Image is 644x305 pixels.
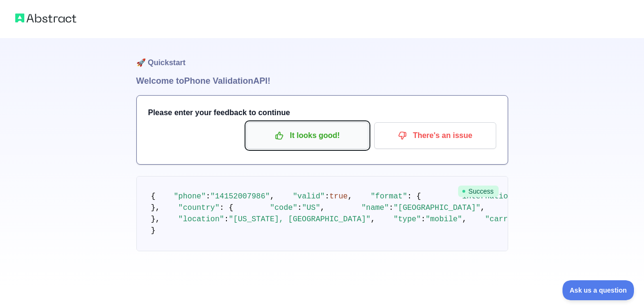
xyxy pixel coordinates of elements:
button: There's an issue [374,122,496,149]
span: "14152007986" [210,192,270,201]
span: { [151,192,156,201]
span: Success [458,186,499,197]
h1: 🚀 Quickstart [136,38,508,74]
span: true [329,192,348,201]
span: , [348,192,352,201]
span: : [224,215,229,224]
h3: Please enter your feedback to continue [148,107,496,118]
span: , [270,192,275,201]
span: : [297,204,302,212]
img: Abstract logo [15,11,76,25]
span: "[GEOGRAPHIC_DATA]" [393,204,480,212]
span: "location" [178,215,224,224]
span: : [389,204,394,212]
span: "country" [178,204,219,212]
span: "name" [361,204,389,212]
span: : [325,192,329,201]
span: "phone" [174,192,206,201]
span: , [480,204,485,212]
h1: Welcome to Phone Validation API! [136,74,508,88]
span: : [206,192,211,201]
span: , [370,215,375,224]
span: , [462,215,467,224]
span: "[US_STATE], [GEOGRAPHIC_DATA]" [229,215,371,224]
span: "code" [270,204,297,212]
span: "international" [458,192,526,201]
button: It looks good! [246,122,368,149]
p: It looks good! [254,128,361,144]
span: "valid" [293,192,325,201]
span: : { [407,192,421,201]
p: There's an issue [381,128,489,144]
span: "type" [393,215,421,224]
span: "mobile" [426,215,462,224]
span: "US" [302,204,320,212]
span: "format" [370,192,407,201]
span: : [421,215,426,224]
iframe: Toggle Customer Support [562,280,634,300]
span: , [320,204,325,212]
span: "carrier" [485,215,526,224]
span: : { [220,204,234,212]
